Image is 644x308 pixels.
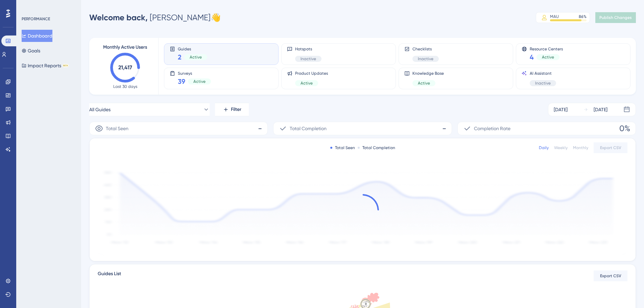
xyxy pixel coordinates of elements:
span: - [442,123,446,134]
div: Daily [539,145,549,150]
span: Active [193,79,206,84]
text: 21,417 [118,64,132,71]
span: Active [418,80,430,86]
button: Filter [215,103,249,116]
div: [DATE] [554,105,568,114]
div: PERFORMANCE [22,16,50,22]
div: Total Completion [358,145,395,150]
span: Total Seen [106,124,128,133]
span: Last 30 days [113,84,137,89]
span: 2 [178,52,182,62]
span: AI Assistant [530,71,556,76]
span: Product Updates [295,71,328,76]
div: Total Seen [330,145,355,150]
span: Hotspots [295,46,321,52]
span: Surveys [178,71,211,75]
button: Impact ReportsBETA [22,60,69,72]
button: All Guides [89,103,210,116]
span: Inactive [418,56,433,62]
span: - [258,123,262,134]
div: Weekly [554,145,568,150]
button: Export CSV [594,270,627,281]
button: Export CSV [594,142,627,153]
div: MAU [550,14,559,19]
span: Completion Rate [474,124,510,133]
span: Publish Changes [599,15,632,20]
div: [DATE] [594,105,607,114]
button: Publish Changes [595,12,636,23]
div: BETA [63,64,69,67]
button: Goals [22,45,40,57]
span: Export CSV [600,145,621,150]
span: Total Completion [290,124,327,133]
span: Active [542,54,554,60]
span: Monthly Active Users [103,43,147,51]
span: Resource Centers [530,46,563,51]
span: Active [301,80,313,86]
span: Inactive [535,80,551,86]
span: Export CSV [600,273,621,279]
span: Welcome back, [89,13,148,22]
span: Knowledge Base [412,71,444,76]
span: All Guides [89,105,111,114]
span: Checklists [412,46,439,52]
span: Guides [178,46,207,51]
button: Dashboard [22,30,52,42]
span: 4 [530,52,534,62]
div: Monthly [573,145,588,150]
div: [PERSON_NAME] 👋 [89,12,221,23]
span: 39 [178,77,185,86]
span: Inactive [301,56,316,62]
span: 0% [619,123,630,134]
div: 86 % [579,14,587,19]
span: Active [190,54,202,60]
span: Filter [231,105,241,114]
span: Guides List [98,270,121,282]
